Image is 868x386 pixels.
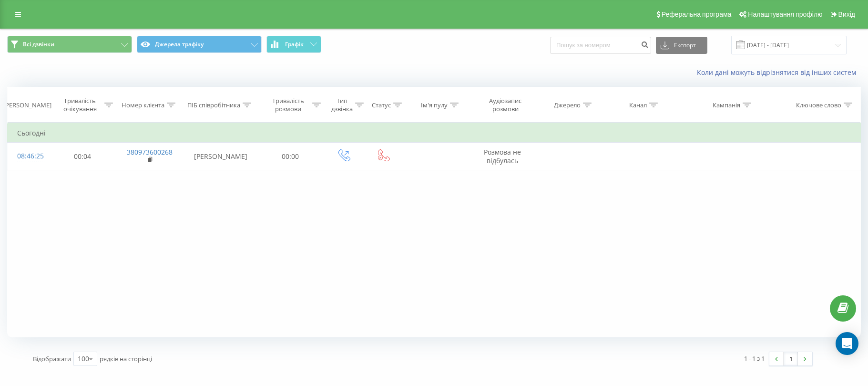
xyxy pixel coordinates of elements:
[100,355,152,363] span: рядків на сторінці
[713,101,740,109] div: Кампанія
[122,101,164,109] div: Номер клієнта
[285,41,304,48] span: Графік
[554,101,581,109] div: Джерело
[184,143,258,170] td: [PERSON_NAME]
[137,36,262,53] button: Джерела трафіку
[50,143,115,170] td: 00:04
[187,101,240,109] div: ПІБ співробітника
[629,101,647,109] div: Канал
[127,147,173,156] a: 380973600268
[838,10,855,18] span: Вихід
[331,97,353,113] div: Тип дзвінка
[257,143,323,170] td: 00:00
[550,37,651,54] input: Пошук за номером
[480,97,532,113] div: Аудіозапис розмови
[656,37,707,54] button: Експорт
[421,101,448,109] div: Ім'я пулу
[78,354,89,364] div: 100
[7,36,132,53] button: Всі дзвінки
[372,101,391,109] div: Статус
[484,147,521,165] span: Розмова не відбулась
[17,147,40,166] div: 08:46:25
[23,41,54,48] span: Всі дзвінки
[662,10,732,18] span: Реферальна програма
[8,124,861,143] td: Сьогодні
[58,97,102,113] div: Тривалість очікування
[748,10,822,18] span: Налаштування профілю
[266,36,321,53] button: Графік
[697,68,861,77] a: Коли дані можуть відрізнятися вiд інших систем
[796,101,841,109] div: Ключове слово
[784,352,798,365] a: 1
[836,332,858,355] div: Open Intercom Messenger
[266,97,310,113] div: Тривалість розмови
[3,101,51,109] div: [PERSON_NAME]
[744,354,765,363] div: 1 - 1 з 1
[33,355,71,363] span: Відображати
